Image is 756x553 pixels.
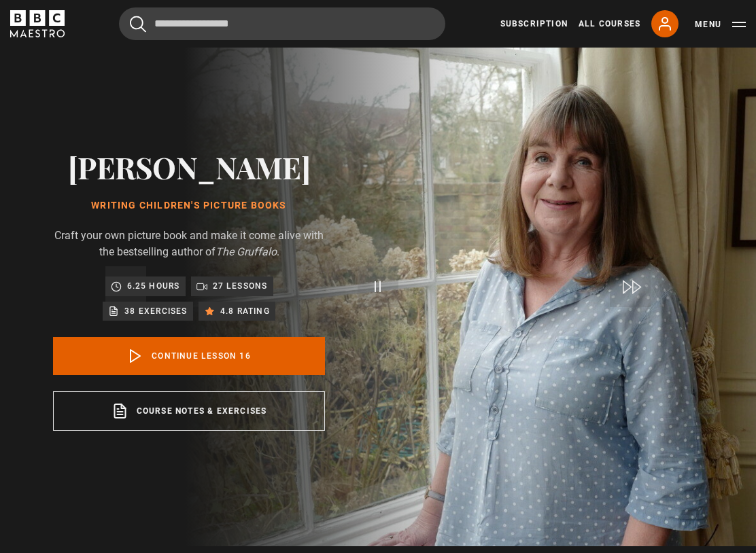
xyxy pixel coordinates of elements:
[213,279,268,293] p: 27 lessons
[220,304,270,318] p: 4.8 rating
[579,18,640,30] a: All Courses
[216,245,277,258] i: The Gruffalo
[53,391,325,431] a: Course notes & exercises
[53,200,325,211] h1: Writing Children's Picture Books
[10,10,65,37] svg: BBC Maestro
[53,337,325,375] a: Continue lesson 16
[127,279,180,293] p: 6.25 hours
[53,228,325,260] p: Craft your own picture book and make it come alive with the bestselling author of .
[124,304,187,318] p: 38 exercises
[53,149,325,184] h2: [PERSON_NAME]
[130,16,146,33] button: Submit the search query
[119,7,445,40] input: Search
[695,18,746,31] button: Toggle navigation
[500,18,568,30] a: Subscription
